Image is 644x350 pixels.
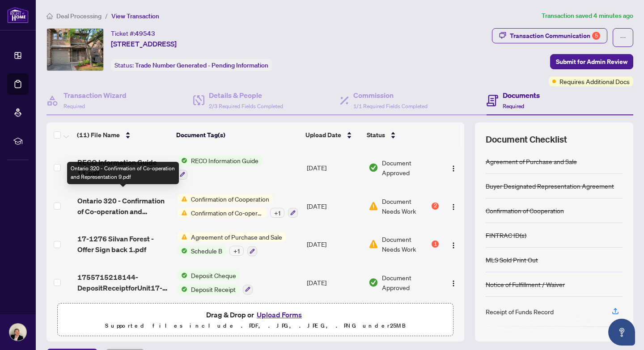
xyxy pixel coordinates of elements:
[270,208,284,218] div: + 1
[303,263,365,302] td: [DATE]
[446,199,461,213] button: Logo
[363,122,440,148] th: Status
[77,157,170,178] span: RECO Information Guide 11.pdf
[178,270,187,280] img: Status Icon
[178,194,187,204] img: Status Icon
[77,233,170,255] span: 17-1276 Silvan Forest - Offer Sign back 1.pdf
[510,29,600,43] div: Transaction Communication
[446,237,461,251] button: Logo
[432,202,439,210] div: 2
[209,103,283,110] span: 2/3 Required Fields Completed
[486,307,554,316] div: Receipt of Funds Record
[542,11,633,21] article: Transaction saved 4 minutes ago
[305,130,341,140] span: Upload Date
[367,130,385,140] span: Status
[135,30,155,38] span: 49543
[450,280,457,287] img: Logo
[503,90,540,101] h4: Documents
[486,156,577,166] div: Agreement of Purchase and Sale
[229,246,244,256] div: + 1
[187,270,240,280] span: Deposit Cheque
[77,272,170,293] span: 1755715218144-DepositReceiptforUnit17-1276SilvanFores.pdf
[446,275,461,290] button: Logo
[303,187,365,225] td: [DATE]
[432,240,439,248] div: 1
[382,158,439,177] span: Document Approved
[187,208,267,218] span: Confirmation of Co-operation and Representation—Buyer/Seller
[73,122,173,148] th: (11) File Name
[47,29,103,71] img: IMG-W12184489_1.jpg
[206,309,305,320] span: Drag & Drop or
[178,156,187,165] img: Status Icon
[620,34,626,41] span: ellipsis
[303,148,365,187] td: [DATE]
[369,278,378,287] img: Document Status
[178,156,262,180] button: Status IconRECO Information Guide
[111,38,177,49] span: [STREET_ADDRESS]
[178,246,187,256] img: Status Icon
[187,232,286,242] span: Agreement of Purchase and Sale
[178,194,298,218] button: Status IconConfirmation of CooperationStatus IconConfirmation of Co-operation and Representation—...
[559,76,630,86] span: Requires Additional Docs
[64,103,85,110] span: Required
[486,206,564,215] div: Confirmation of Cooperation
[303,225,365,263] td: [DATE]
[450,165,457,172] img: Logo
[382,234,430,254] span: Document Needs Work
[58,304,453,337] span: Drag & Drop orUpload FormsSupported files include .PDF, .JPG, .JPEG, .PNG under25MB
[486,133,567,146] span: Document Checklist
[111,28,155,38] div: Ticket #:
[450,242,457,249] img: Logo
[369,239,378,249] img: Document Status
[63,320,448,331] p: Supported files include .PDF, .JPG, .JPEG, .PNG under 25 MB
[77,195,170,217] span: Ontario 320 - Confirmation of Co-operation and Representation 9.pdf
[369,163,378,173] img: Document Status
[7,7,29,23] img: logo
[486,230,526,240] div: FINTRAC ID(s)
[178,284,187,294] img: Status Icon
[550,54,633,69] button: Submit for Admin Review
[105,11,108,21] li: /
[254,309,305,320] button: Upload Forms
[187,284,239,294] span: Deposit Receipt
[503,103,524,110] span: Required
[450,203,457,211] img: Logo
[608,319,635,346] button: Open asap
[9,324,26,341] img: Profile Icon
[187,194,273,204] span: Confirmation of Cooperation
[592,32,600,40] div: 5
[486,181,614,191] div: Buyer Designated Representation Agreement
[492,28,607,43] button: Transaction Communication5
[178,208,187,218] img: Status Icon
[486,255,538,265] div: MLS Sold Print Out
[178,270,253,295] button: Status IconDeposit ChequeStatus IconDeposit Receipt
[486,279,565,289] div: Notice of Fulfillment / Waiver
[209,90,283,101] h4: Details & People
[56,12,102,20] span: Deal Processing
[556,55,627,69] span: Submit for Admin Review
[382,273,439,292] span: Document Approved
[446,160,461,175] button: Logo
[353,90,428,101] h4: Commission
[353,103,428,110] span: 1/1 Required Fields Completed
[187,156,262,165] span: RECO Information Guide
[178,232,286,256] button: Status IconAgreement of Purchase and SaleStatus IconSchedule B+1
[369,201,378,211] img: Document Status
[302,122,363,148] th: Upload Date
[111,12,159,20] span: View Transaction
[111,59,272,71] div: Status:
[178,232,187,242] img: Status Icon
[135,61,268,69] span: Trade Number Generated - Pending Information
[173,122,302,148] th: Document Tag(s)
[64,90,127,101] h4: Transaction Wizard
[47,13,53,19] span: home
[187,246,226,256] span: Schedule B
[77,130,120,140] span: (11) File Name
[382,196,430,216] span: Document Needs Work
[67,162,179,184] div: Ontario 320 - Confirmation of Co-operation and Representation 9.pdf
